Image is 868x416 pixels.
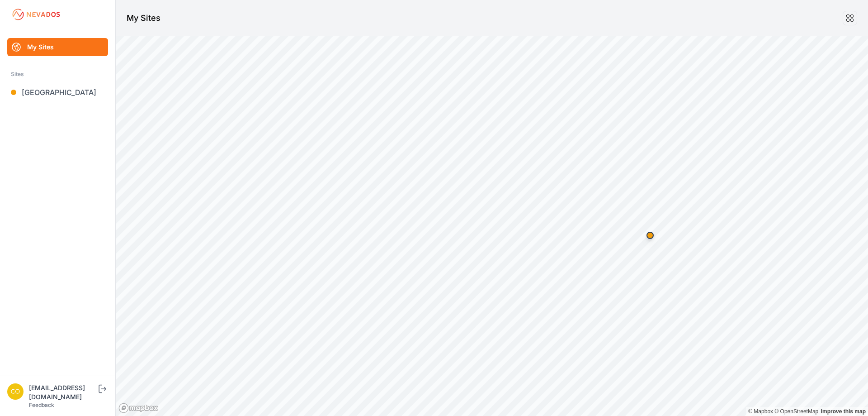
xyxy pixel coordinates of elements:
h1: My Sites [127,12,160,24]
div: [EMAIL_ADDRESS][DOMAIN_NAME] [29,383,97,402]
a: OpenStreetMap [774,408,818,415]
div: Sites [11,69,104,80]
a: Map feedback [821,408,866,415]
canvas: Map [116,36,868,416]
img: controlroomoperator@invenergy.com [7,383,24,400]
a: Mapbox [748,408,773,415]
div: Map marker [641,226,659,244]
a: Feedback [29,402,54,408]
a: My Sites [7,38,108,56]
a: Mapbox logo [118,403,158,413]
img: Nevados [11,7,61,22]
a: [GEOGRAPHIC_DATA] [7,83,108,101]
